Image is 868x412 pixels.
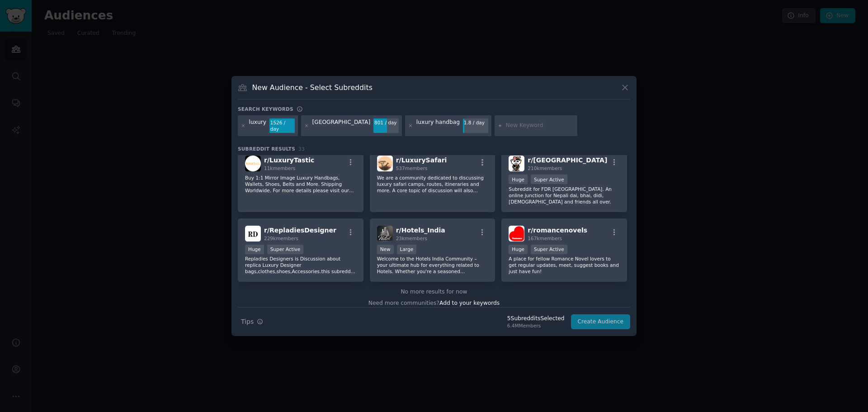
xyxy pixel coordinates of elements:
[509,226,524,242] img: romancenovels
[238,146,295,152] span: Subreddit Results
[531,175,567,184] div: Super Active
[528,227,587,234] span: r/ romancenovels
[507,322,565,329] div: 6.4M Members
[245,226,261,242] img: RepladiesDesigner
[396,166,428,171] span: 537 members
[439,300,500,306] span: Add to your keywords
[238,288,630,296] div: No more results for now
[505,122,574,130] input: New Keyword
[509,256,620,275] p: A place for fellow Romance Novel lovers to get regular updates, meet, suggest books and just have...
[416,118,460,133] div: luxury handbag
[507,315,565,323] div: 5 Subreddit s Selected
[531,245,567,254] div: Super Active
[249,118,266,133] div: luxury
[267,245,304,254] div: Super Active
[312,118,370,133] div: [GEOGRAPHIC_DATA]
[377,175,488,194] p: We are a community dedicated to discussing luxury safari camps, routes, itineraries and more. A c...
[373,118,399,127] div: 801 / day
[509,156,524,171] img: Nepal
[264,166,295,171] span: 11k members
[269,118,295,133] div: 1526 / day
[245,245,264,254] div: Huge
[241,317,254,327] span: Tips
[245,175,356,194] p: Buy 1:1 Mirror Image Luxury Handbags, Wallets, Shoes, Belts and More. Shipping Worldwide. For mor...
[245,156,261,171] img: LuxuryTastic
[528,156,607,164] span: r/ [GEOGRAPHIC_DATA]
[377,256,488,275] p: Welcome to the Hotels India Community – your ultimate hub for everything related to Hotels. Wheth...
[264,156,314,164] span: r/ LuxuryTastic
[528,236,562,241] span: 167k members
[377,156,393,171] img: LuxurySafari
[396,156,447,164] span: r/ LuxurySafari
[509,175,528,184] div: Huge
[238,314,266,330] button: Tips
[396,236,427,241] span: 23k members
[264,236,298,241] span: 229k members
[252,83,373,92] h3: New Audience - Select Subreddits
[298,146,305,152] span: 33
[238,296,630,308] div: Need more communities?
[264,227,336,234] span: r/ RepladiesDesigner
[245,256,356,275] p: Repladies Designers is Discussion about replica Luxury Designer bags,clothes,shoes,Accessories.th...
[396,227,445,234] span: r/ Hotels_India
[377,226,393,242] img: Hotels_India
[238,106,293,112] h3: Search keywords
[509,245,528,254] div: Huge
[509,186,620,205] p: Subreddit for FDR [GEOGRAPHIC_DATA]. An online junction for Nepali dai, bhai, didi, [DEMOGRAPHIC_...
[463,118,488,127] div: 1.8 / day
[397,245,417,254] div: Large
[377,245,394,254] div: New
[528,166,562,171] span: 210k members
